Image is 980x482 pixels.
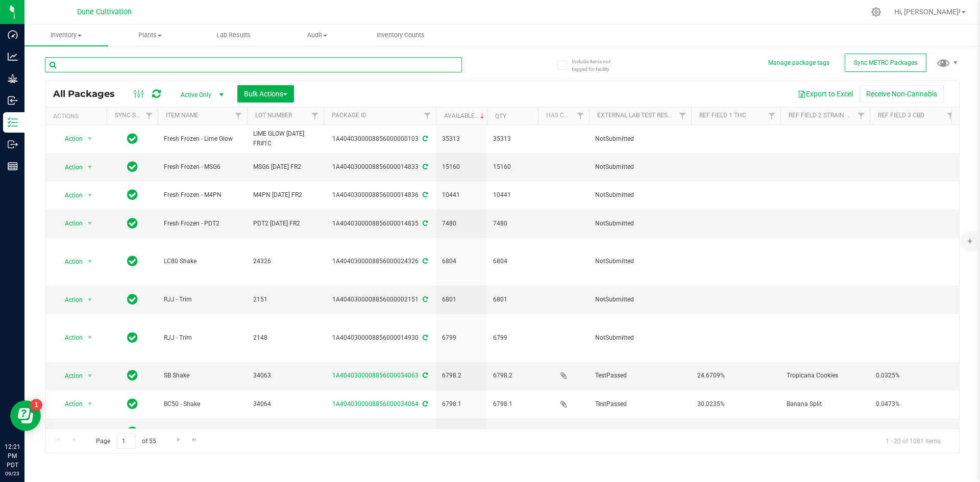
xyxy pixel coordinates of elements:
[56,132,83,146] span: Action
[493,399,532,409] span: 6798.1
[595,134,685,144] span: NotSubmitted
[595,162,685,172] span: NotSubmitted
[230,107,247,124] a: Filter
[127,216,138,231] span: In Sync
[127,331,138,345] span: In Sync
[56,397,83,411] span: Action
[84,369,96,383] span: select
[764,107,780,124] a: Filter
[322,190,437,200] div: 1A4040300008856000014836
[699,112,746,119] a: Ref Field 1 THC
[597,112,677,119] a: External Lab Test Result
[56,188,83,202] span: Action
[444,112,486,119] a: Available
[164,257,241,266] span: LC80 Shake
[192,24,276,46] a: Lab Results
[77,8,132,16] span: Dune Cultivation
[493,162,532,172] span: 15160
[8,30,18,40] inline-svg: Dashboard
[84,331,96,345] span: select
[84,188,96,202] span: select
[87,433,164,449] span: Page of 55
[595,427,685,437] span: TestPassed
[84,160,96,174] span: select
[572,107,589,124] a: Filter
[56,160,83,174] span: Action
[53,88,125,99] span: All Packages
[253,162,317,172] span: MSG6 [DATE] FR2
[332,112,366,119] a: Package ID
[421,296,428,303] span: Sync from Compliance System
[253,399,317,409] span: 34064
[253,219,317,229] span: PDT2 [DATE] FR2
[8,52,18,62] inline-svg: Analytics
[84,425,96,440] span: select
[8,73,18,84] inline-svg: Grow
[878,112,924,119] a: Ref Field 3 CBD
[322,162,437,172] div: 1A4040300008856000014833
[421,258,428,265] span: Sync from Compliance System
[56,293,83,307] span: Action
[108,24,192,46] a: Plants
[253,129,317,148] span: LIME GLOW [DATE] FR#1C
[164,371,241,380] span: SB Shake
[363,31,438,40] span: Inventory Counts
[275,24,359,46] a: Audit
[127,132,138,146] span: In Sync
[10,400,41,431] iframe: Resource center
[8,161,18,171] inline-svg: Reports
[307,107,324,124] a: Filter
[8,95,18,106] inline-svg: Inbound
[421,163,428,170] span: Sync from Compliance System
[697,399,774,409] span: 30.0235%
[164,427,241,437] span: OC12 Shake
[127,425,138,439] span: In Sync
[493,333,532,343] span: 6799
[253,190,317,200] span: M4PN [DATE] FR2
[56,425,83,440] span: Action
[359,24,443,46] a: Inventory Counts
[595,333,685,343] span: NotSubmitted
[860,85,944,103] button: Receive Non-Cannabis
[253,333,317,343] span: 2148
[253,427,317,437] span: 34065
[237,85,294,103] button: Bulk Actions
[253,295,317,305] span: 2151
[84,132,96,146] span: select
[127,188,138,202] span: In Sync
[322,295,437,305] div: 1A4040300008856000002151
[276,31,358,40] span: Audit
[115,112,154,119] a: Sync Status
[164,134,241,144] span: Fresh Frozen - Lime Glow
[442,257,481,266] span: 6804
[141,107,158,124] a: Filter
[674,107,691,124] a: Filter
[789,112,863,119] a: Ref Field 2 Strain Name
[30,399,42,411] iframe: Resource center unread badge
[495,113,506,120] a: Qty
[322,333,437,343] div: 1A4040300008856000014930
[493,219,532,229] span: 7480
[442,190,481,200] span: 10441
[421,334,428,341] span: Sync from Compliance System
[791,85,860,103] button: Export to Excel
[84,293,96,307] span: select
[419,107,436,124] a: Filter
[24,24,108,46] a: Inventory
[56,216,83,231] span: Action
[56,255,83,269] span: Action
[572,58,623,73] span: Include items not tagged for facility
[442,333,481,343] span: 6799
[8,117,18,128] inline-svg: Inventory
[870,7,883,17] div: Manage settings
[84,216,96,231] span: select
[697,427,774,437] span: 33.7529%
[127,160,138,174] span: In Sync
[127,254,138,268] span: In Sync
[876,371,953,380] span: 0.0325%
[876,399,953,409] span: 0.0473%
[53,113,103,120] div: Actions
[171,433,186,447] a: Go to the next page
[84,397,96,411] span: select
